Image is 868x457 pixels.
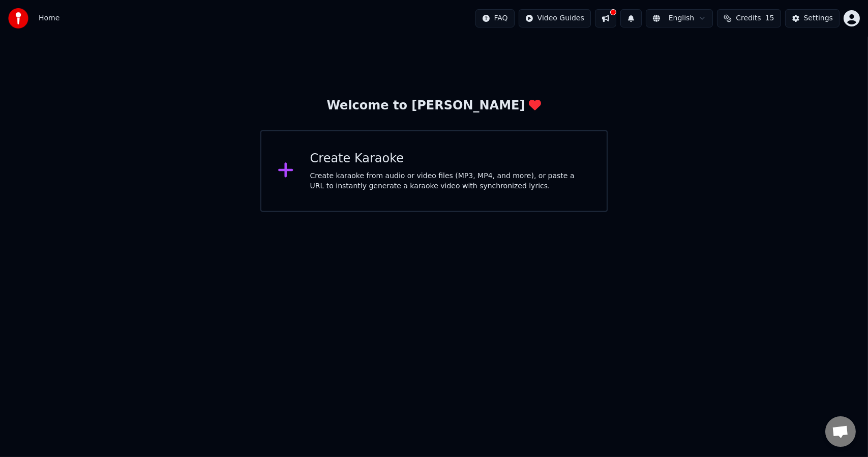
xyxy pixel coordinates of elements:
img: youka [8,8,28,28]
button: Credits15 [717,9,781,27]
button: Video Guides [519,9,591,27]
a: Open chat [825,416,856,447]
span: 15 [765,13,774,23]
div: Settings [804,13,833,23]
button: Settings [785,9,840,27]
div: Welcome to [PERSON_NAME] [327,98,542,114]
nav: breadcrumb [39,13,59,23]
div: Create Karaoke [310,151,590,167]
button: FAQ [475,9,515,27]
span: Credits [736,13,761,23]
div: Create karaoke from audio or video files (MP3, MP4, and more), or paste a URL to instantly genera... [310,171,590,191]
span: Home [39,13,59,23]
